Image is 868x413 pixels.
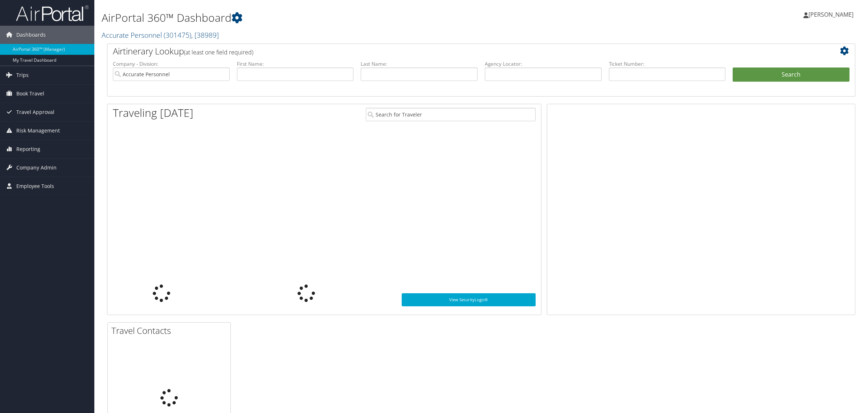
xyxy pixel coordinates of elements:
span: Employee Tools [16,177,54,195]
a: Accurate Personnel [102,30,219,40]
h2: Airtinerary Lookup [113,45,787,57]
span: Risk Management [16,122,60,140]
h1: Traveling [DATE] [113,105,193,120]
span: Dashboards [16,26,46,44]
a: [PERSON_NAME] [803,4,861,25]
h1: AirPortal 360™ Dashboard [102,10,608,25]
span: [PERSON_NAME] [808,11,853,19]
span: Trips [16,66,29,84]
button: Search [733,68,849,82]
img: airportal-logo.png [16,5,89,22]
a: View SecurityLogic® [402,293,535,306]
h2: Travel Contacts [111,324,230,337]
label: Agency Locator: [485,60,602,68]
span: Reporting [16,140,40,158]
span: ( 301475 ) [164,30,191,40]
span: (at least one field required) [184,48,253,56]
input: Search for Traveler [366,108,536,121]
label: Company - Division: [113,60,230,68]
label: Ticket Number: [609,60,726,68]
span: , [ 38989 ] [191,30,219,40]
span: Company Admin [16,159,57,177]
label: Last Name: [361,60,478,68]
span: Book Travel [16,85,44,103]
label: First Name: [237,60,354,68]
span: Travel Approval [16,103,54,121]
